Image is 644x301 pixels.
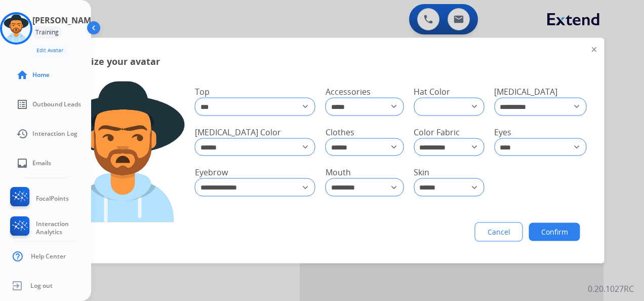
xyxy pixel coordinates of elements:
mat-icon: home [16,69,28,81]
h3: [PERSON_NAME] [32,14,98,26]
span: Customize your avatar [56,54,160,68]
mat-icon: history [16,128,28,140]
span: Hat Color [414,86,450,97]
span: Eyebrow [195,167,228,178]
button: Edit Avatar [32,45,67,56]
span: Home [32,71,50,79]
span: Skin [414,167,429,178]
img: avatar [2,14,30,43]
span: Top [195,86,210,97]
img: close-button [592,47,597,52]
span: Help Center [31,252,66,260]
a: FocalPoints [8,187,69,210]
span: Mouth [326,167,351,178]
span: Eyes [494,126,511,137]
span: Color Fabric [414,126,460,137]
span: Accessories [326,86,371,97]
a: Interaction Analytics [8,216,91,240]
span: FocalPoints [36,195,69,203]
span: Log out [30,282,53,290]
span: Interaction Log [32,130,77,138]
span: Outbound Leads [32,100,81,108]
span: Emails [32,159,51,167]
mat-icon: inbox [16,157,28,169]
div: Training [32,26,62,39]
span: Clothes [326,126,354,137]
mat-icon: list_alt [16,98,28,110]
span: Interaction Analytics [36,220,91,236]
button: Cancel [475,222,523,242]
span: [MEDICAL_DATA] Color [195,126,281,137]
p: 0.20.1027RC [588,283,634,295]
span: [MEDICAL_DATA] [494,86,557,97]
button: Confirm [529,223,580,241]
